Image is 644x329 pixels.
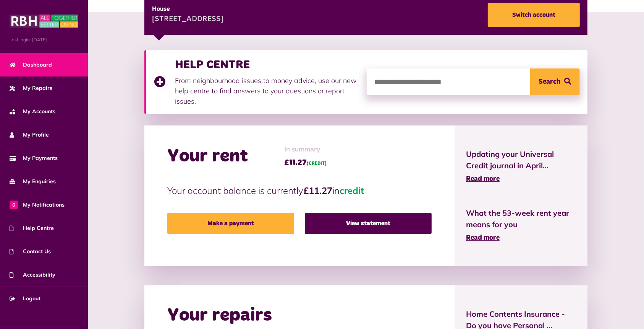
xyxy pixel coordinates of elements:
span: My Profile [10,131,49,139]
a: Updating your Universal Credit journal in April... Read more [466,148,576,184]
h3: HELP CENTRE [175,58,359,72]
span: Last login: [DATE] [10,36,78,43]
span: Dashboard [10,61,52,69]
span: Read more [466,235,500,241]
strong: £11.27 [303,185,332,196]
span: What the 53-week rent year means for you [466,207,576,230]
span: My Enquiries [10,178,56,186]
span: Read more [466,176,500,182]
span: My Accounts [10,107,55,116]
span: 0 [10,200,18,209]
span: Search [539,68,560,95]
span: Accessibility [10,271,55,279]
span: My Notifications [10,201,65,209]
span: In summary [284,145,327,155]
h2: Your repairs [167,305,272,327]
div: [STREET_ADDRESS] [152,14,223,25]
a: Switch account [488,3,580,27]
button: Search [530,68,580,95]
span: My Repairs [10,84,52,92]
span: My Payments [10,154,58,162]
a: View statement [305,213,432,234]
p: Your account balance is currently in [167,184,432,197]
span: Contact Us [10,248,51,256]
h2: Your rent [167,145,248,168]
span: £11.27 [284,157,327,168]
p: From neighbourhood issues to money advice, use our new help centre to find answers to your questi... [175,75,359,106]
a: Make a payment [167,213,294,234]
span: (CREDIT) [307,161,327,166]
div: House [152,5,223,14]
span: credit [340,185,364,196]
a: What the 53-week rent year means for you Read more [466,207,576,243]
span: Logout [10,295,40,303]
span: Updating your Universal Credit journal in April... [466,148,576,171]
span: Help Centre [10,224,54,232]
img: MyRBH [10,13,78,29]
